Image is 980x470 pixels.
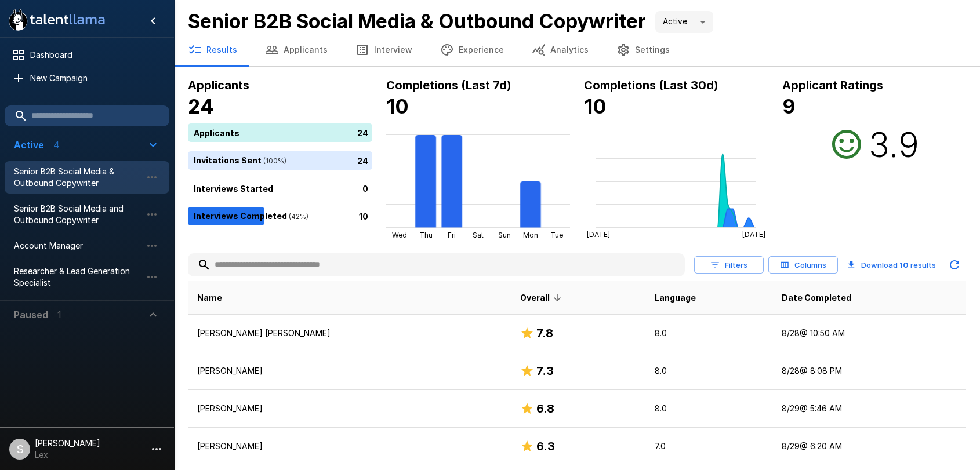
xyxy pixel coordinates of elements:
p: 10 [359,210,368,222]
tspan: [DATE] [587,230,610,239]
p: [PERSON_NAME] [197,440,502,452]
tspan: Fri [448,231,456,239]
h6: 7.3 [536,362,554,380]
p: 7.0 [655,440,763,452]
span: Overall [520,291,565,305]
tspan: [DATE] [742,230,765,239]
tspan: Thu [419,231,432,239]
h6: 7.8 [536,324,553,343]
b: Applicant Ratings [782,78,883,92]
button: Analytics [518,34,602,66]
p: [PERSON_NAME] [197,403,502,414]
button: Experience [426,34,518,66]
b: Completions (Last 7d) [386,78,511,92]
button: Applicants [251,34,342,66]
button: Updated Today - 8:32 AM [943,253,966,276]
td: 8/29 @ 5:46 AM [772,390,966,428]
button: Columns [768,256,838,274]
button: Settings [602,34,684,66]
p: 24 [357,126,368,139]
b: 24 [188,94,214,118]
b: Senior B2B Social Media & Outbound Copywriter [188,9,646,33]
h2: 3.9 [869,123,919,165]
p: [PERSON_NAME] [197,365,502,377]
h6: 6.3 [536,437,555,456]
tspan: Wed [391,231,406,239]
b: Applicants [188,78,249,92]
p: 8.0 [655,327,763,339]
td: 8/28 @ 8:08 PM [772,352,966,390]
b: 9 [782,94,796,118]
b: 10 [386,94,409,118]
span: Language [655,291,696,305]
tspan: Sun [498,231,511,239]
tspan: Mon [523,231,538,239]
span: Name [197,291,222,305]
p: 24 [357,154,368,166]
button: Interview [342,34,426,66]
b: 10 [899,260,909,269]
tspan: Tue [550,231,563,239]
td: 8/28 @ 10:50 AM [772,315,966,352]
button: Download 10 results [843,253,941,276]
tspan: Sat [473,231,484,239]
button: Filters [694,256,764,274]
p: 8.0 [655,365,763,377]
div: Active [655,11,713,33]
p: [PERSON_NAME] [PERSON_NAME] [197,327,502,339]
p: 8.0 [655,403,763,414]
h6: 6.8 [536,399,554,418]
b: 10 [584,94,607,118]
td: 8/29 @ 6:20 AM [772,428,966,465]
span: Date Completed [782,291,851,305]
button: Results [174,34,251,66]
b: Completions (Last 30d) [584,78,718,92]
p: 0 [362,182,368,194]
